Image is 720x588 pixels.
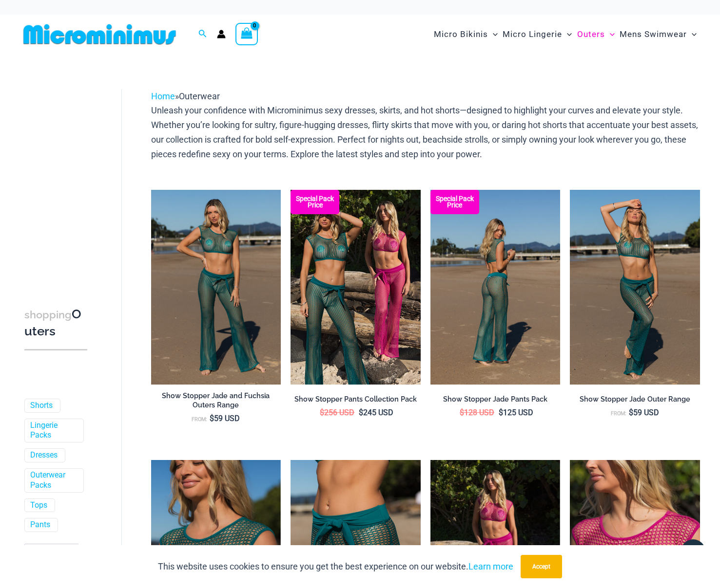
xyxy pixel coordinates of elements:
span: $ [320,408,324,417]
h2: Show Stopper Jade Outer Range [570,395,700,404]
img: Collection Pack (6) [291,190,421,385]
a: Micro LingerieMenu ToggleMenu Toggle [500,19,574,49]
span: $ [460,408,464,417]
span: From: [611,410,626,417]
bdi: 256 USD [320,408,354,417]
span: Mens Swimwear [620,22,687,47]
a: Micro BikinisMenu ToggleMenu Toggle [431,19,500,49]
span: Outers [577,22,605,47]
span: » [151,91,220,101]
h3: Outers [24,306,87,340]
a: Dresses [30,450,58,460]
bdi: 128 USD [460,408,494,417]
span: Menu Toggle [488,22,498,47]
span: Menu Toggle [562,22,572,47]
a: Shorts [30,401,53,411]
span: $ [629,408,633,417]
a: Show Stopper Pants Collection Pack [291,395,421,407]
h2: Show Stopper Jade and Fuchsia Outers Range [151,391,281,409]
a: Pants [30,520,50,530]
bdi: 125 USD [499,408,533,417]
a: OutersMenu ToggleMenu Toggle [575,19,617,49]
bdi: 59 USD [210,414,240,423]
a: Home [151,91,175,101]
a: Account icon link [217,30,226,38]
h2: Show Stopper Pants Collection Pack [291,395,421,404]
span: shopping [24,309,72,321]
span: - Shop Color [24,544,93,576]
span: $ [499,408,503,417]
span: Micro Bikinis [434,22,488,47]
p: This website uses cookies to ensure you get the best experience on our website. [158,559,513,574]
span: Outerwear [179,91,220,101]
a: Tops [30,500,47,511]
a: Show Stopper Jade Pants Pack [430,395,561,407]
a: Show Stopper Jade 366 Top 5007 pants 01Show Stopper Jade 366 Top 5007 pants 05Show Stopper Jade 3... [570,190,700,385]
span: Micro Lingerie [503,22,562,47]
span: - Shop Color [25,544,92,575]
p: Unleash your confidence with Microminimus sexy dresses, skirts, and hot shorts—designed to highli... [151,103,700,161]
a: Collection Pack (6) Collection Pack BCollection Pack B [291,190,421,385]
a: Show Stopper Jade and Fuchsia Outers Range [151,391,281,413]
a: Search icon link [198,28,207,40]
span: Menu Toggle [687,22,697,47]
a: Mens SwimwearMenu ToggleMenu Toggle [617,19,699,49]
nav: Site Navigation [430,18,701,51]
a: Show Stopper Jade Outer Range [570,395,700,407]
img: Show Stopper Jade 366 Top 5007 pants 05 [430,190,561,385]
a: Outerwear Packs [30,470,76,491]
iframe: TrustedSite Certified [24,81,112,276]
bdi: 245 USD [359,408,393,417]
a: Lingerie Packs [30,421,76,441]
a: Show Stopper Jade 366 Top 5007 pants 03Show Stopper Fuchsia 366 Top 5007 pants 03Show Stopper Fuc... [151,190,281,385]
a: View Shopping Cart, empty [235,23,258,45]
span: From: [192,416,207,423]
a: Show Stopper Jade 366 Top 5007 pants 08 Show Stopper Jade 366 Top 5007 pants 05Show Stopper Jade ... [430,190,561,385]
b: Special Pack Price [430,196,479,208]
img: MM SHOP LOGO FLAT [19,23,180,45]
a: Learn more [468,561,513,571]
h2: Show Stopper Jade Pants Pack [430,395,561,404]
b: Special Pack Price [291,196,339,208]
bdi: 59 USD [629,408,659,417]
span: $ [210,414,214,423]
span: $ [359,408,363,417]
img: Show Stopper Jade 366 Top 5007 pants 01 [570,190,700,385]
span: Menu Toggle [605,22,615,47]
img: Show Stopper Jade 366 Top 5007 pants 03 [151,190,281,385]
button: Accept [521,555,562,578]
